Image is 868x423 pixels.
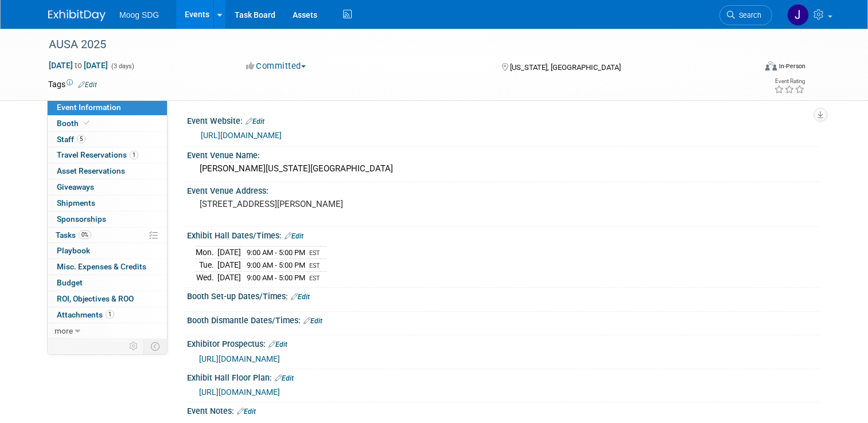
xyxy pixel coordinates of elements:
[735,11,761,19] span: Search
[187,147,820,161] div: Event Venue Name:
[774,79,805,84] div: Event Rating
[217,246,241,259] td: [DATE]
[48,211,167,227] a: Sponsorships
[48,132,167,147] a: Staff5
[787,4,809,26] img: Jaclyn Roberts
[187,182,820,197] div: Event Venue Address:
[110,62,134,70] span: (3 days)
[237,408,256,416] a: Edit
[187,312,820,327] div: Booth Dismantle Dates/Times:
[48,195,167,211] a: Shipments
[200,199,438,209] pre: [STREET_ADDRESS][PERSON_NAME]
[48,116,167,131] a: Booth
[765,61,777,70] img: Format-Inperson.png
[217,259,241,272] td: [DATE]
[57,278,83,287] span: Budget
[48,275,167,291] a: Budget
[247,261,305,269] span: 9:00 AM - 5:00 PM
[57,150,138,159] span: Travel Reservations
[275,374,294,382] a: Edit
[48,60,108,70] span: [DATE] [DATE]
[48,243,167,258] a: Playbook
[196,246,217,259] td: Mon.
[57,198,95,207] span: Shipments
[57,262,146,271] span: Misc. Expenses & Credits
[268,340,287,348] a: Edit
[246,117,264,126] a: Edit
[309,262,320,269] span: EST
[694,60,805,77] div: Event Format
[291,293,310,301] a: Edit
[247,273,305,282] span: 9:00 AM - 5:00 PM
[48,307,167,323] a: Attachments1
[309,275,320,282] span: EST
[510,63,621,72] span: [US_STATE], [GEOGRAPHIC_DATA]
[130,151,138,159] span: 1
[48,228,167,243] a: Tasks0%
[242,60,310,72] button: Committed
[124,339,144,354] td: Personalize Event Tab Strip
[57,103,121,112] span: Event Information
[57,119,92,128] span: Booth
[78,81,97,89] a: Edit
[48,179,167,195] a: Giveaways
[303,317,322,325] a: Edit
[79,230,91,239] span: 0%
[48,147,167,163] a: Travel Reservations1
[48,291,167,307] a: ROI, Objectives & ROO
[73,61,84,70] span: to
[199,354,280,363] a: [URL][DOMAIN_NAME]
[187,335,820,350] div: Exhibitor Prospectus:
[55,326,73,335] span: more
[187,112,820,127] div: Event Website:
[57,294,134,303] span: ROI, Objectives & ROO
[57,182,94,191] span: Giveaways
[196,259,217,272] td: Tue.
[119,10,159,19] span: Moog SDG
[57,310,114,319] span: Attachments
[199,387,280,397] a: [URL][DOMAIN_NAME]
[106,310,114,319] span: 1
[187,369,820,384] div: Exhibit Hall Floor Plan:
[196,271,217,283] td: Wed.
[57,214,106,224] span: Sponsorships
[48,100,167,115] a: Event Information
[45,34,741,55] div: AUSA 2025
[77,135,85,143] span: 5
[201,131,282,140] a: [URL][DOMAIN_NAME]
[247,248,305,257] span: 9:00 AM - 5:00 PM
[57,246,90,255] span: Playbook
[57,135,85,144] span: Staff
[48,323,167,339] a: more
[84,120,89,126] i: Booth reservation complete
[719,5,772,25] a: Search
[57,166,125,175] span: Asset Reservations
[187,227,820,242] div: Exhibit Hall Dates/Times:
[48,79,97,90] td: Tags
[285,232,303,240] a: Edit
[779,62,805,70] div: In-Person
[187,402,820,417] div: Event Notes:
[196,160,811,178] div: [PERSON_NAME][US_STATE][GEOGRAPHIC_DATA]
[56,230,91,240] span: Tasks
[309,249,320,257] span: EST
[48,10,106,21] img: ExhibitDay
[187,288,820,303] div: Booth Set-up Dates/Times:
[144,339,168,354] td: Toggle Event Tabs
[217,271,241,283] td: [DATE]
[48,163,167,179] a: Asset Reservations
[48,259,167,275] a: Misc. Expenses & Credits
